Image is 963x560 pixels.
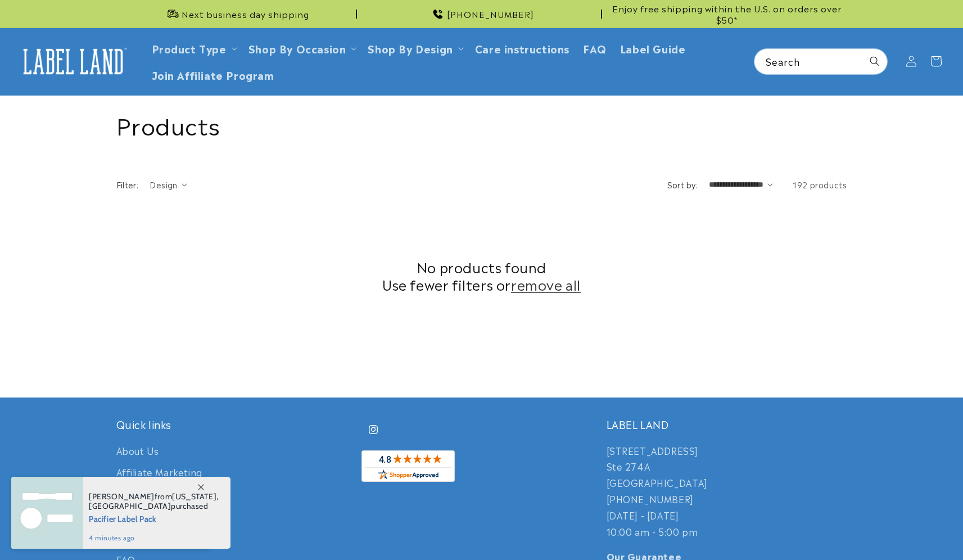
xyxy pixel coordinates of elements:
a: Label Guide [613,35,693,61]
iframe: Gorgias live chat messenger [851,512,952,549]
a: Product Type [152,40,227,56]
span: Label Guide [620,42,686,55]
label: Sort by: [667,179,698,190]
button: Search [862,49,887,74]
summary: Product Type [145,35,242,61]
h2: LABEL LAND [607,418,847,431]
summary: Shop By Design [361,35,468,61]
span: FAQ [583,42,607,55]
span: Care instructions [475,42,569,55]
span: 192 products [793,179,847,190]
span: [US_STATE] [172,491,216,502]
img: Customer Reviews [361,450,455,482]
span: [PERSON_NAME] [89,491,155,502]
summary: Design (0 selected) [150,179,187,191]
span: Shop By Occasion [248,42,346,55]
a: Affiliate Marketing [116,461,202,483]
img: Label Land [17,44,129,79]
a: Join Affiliate Program [145,61,281,88]
span: Join Affiliate Program [152,68,274,81]
summary: Shop By Occasion [242,35,361,61]
a: Shop By Design [368,40,453,56]
h1: Products [116,110,847,139]
h2: Filter: [116,179,139,191]
span: Enjoy free shipping within the U.S. on orders over $50* [607,3,847,25]
span: Next business day shipping [182,8,309,20]
a: Care instructions [468,35,576,61]
a: remove all [511,276,581,293]
span: [PHONE_NUMBER] [447,8,534,20]
span: [GEOGRAPHIC_DATA] [89,501,171,511]
h2: No products found Use fewer filters or [116,258,847,293]
span: Design [150,179,177,190]
a: About Us [116,442,159,462]
p: [STREET_ADDRESS] Ste 274A [GEOGRAPHIC_DATA] [PHONE_NUMBER] [DATE] - [DATE] 10:00 am - 5:00 pm [607,442,847,540]
a: Label Land [13,40,134,83]
h2: Quick links [116,418,357,431]
a: FAQ [576,35,613,61]
span: from , purchased [89,492,219,511]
